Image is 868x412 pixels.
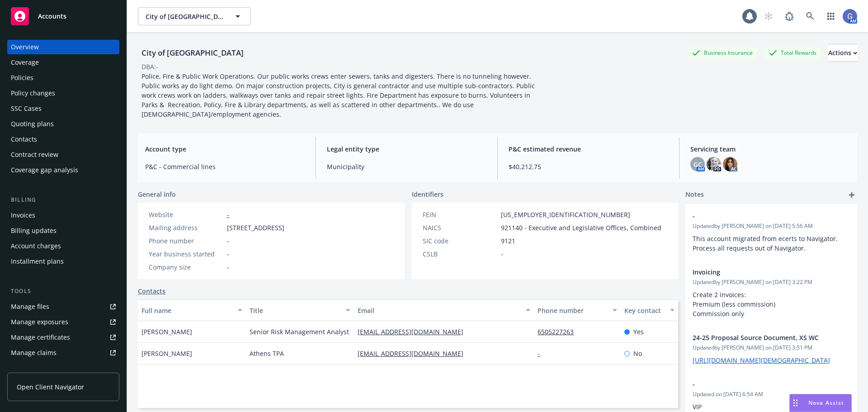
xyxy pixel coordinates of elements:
[693,267,826,277] span: Invoicing
[828,44,857,62] div: Actions
[423,210,497,219] div: FEIN
[693,356,830,365] a: [URL][DOMAIN_NAME][DEMOGRAPHIC_DATA]
[538,327,581,336] a: 6505227263
[7,223,119,238] a: Billing updates
[509,144,668,154] span: P&C estimated revenue
[11,330,70,345] div: Manage certificates
[146,12,224,21] span: City of [GEOGRAPHIC_DATA]
[7,287,119,296] div: Tools
[227,223,284,232] span: [STREET_ADDRESS]
[688,47,757,58] div: Business Insurance
[11,299,49,314] div: Manage files
[538,306,607,315] div: Phone number
[509,162,668,171] span: $40,212.75
[250,349,284,358] span: Athens TPA
[145,144,305,154] span: Account type
[693,234,840,252] span: This account migrated from ecerts to Navigator. Process all requests out of Navigator.
[7,330,119,345] a: Manage certificates
[828,44,857,62] button: Actions
[723,157,737,171] img: photo
[843,9,857,24] img: photo
[690,144,850,154] span: Servicing team
[693,344,850,352] span: Updated by [PERSON_NAME] on [DATE] 3:51 PM
[693,333,826,342] span: 24-25 Proposal Source Document, XS WC
[412,189,443,199] span: Identifiers
[250,327,349,336] span: Senior Risk Management Analyst
[780,7,798,25] a: Report a Bug
[138,299,246,321] button: Full name
[7,4,119,29] a: Accounts
[11,132,37,147] div: Contacts
[624,306,665,315] div: Key contact
[11,346,57,360] div: Manage claims
[11,55,39,70] div: Coverage
[685,189,704,200] span: Notes
[534,299,620,321] button: Phone number
[11,40,39,54] div: Overview
[7,55,119,70] a: Coverage
[423,249,497,259] div: CSLB
[142,349,192,358] span: [PERSON_NAME]
[7,163,119,177] a: Coverage gap analysis
[11,163,78,177] div: Coverage gap analysis
[250,306,340,315] div: Title
[846,189,857,200] a: add
[7,147,119,162] a: Contract review
[142,306,232,315] div: Full name
[538,349,547,358] a: -
[227,236,229,246] span: -
[11,208,35,223] div: Invoices
[423,223,497,232] div: NAICS
[7,195,119,204] div: Billing
[7,254,119,269] a: Installment plans
[11,101,42,116] div: SSC Cases
[138,286,165,296] a: Contacts
[7,208,119,223] a: Invoices
[7,239,119,253] a: Account charges
[7,132,119,147] a: Contacts
[423,236,497,246] div: SIC code
[501,210,630,219] span: [US_EMPLOYER_IDENTIFICATION_NUMBER]
[808,399,844,407] span: Nova Assist
[327,144,486,154] span: Legal entity type
[11,239,61,253] div: Account charges
[145,162,305,171] span: P&C - Commercial lines
[227,262,229,272] span: -
[227,210,229,219] a: -
[693,160,702,169] span: GC
[693,402,850,412] p: VIP
[693,390,850,398] span: Updated on [DATE] 6:54 AM
[7,101,119,116] a: SSC Cases
[693,290,850,318] p: Create 2 invoices: Premium (less commission) Commission only
[38,13,66,20] span: Accounts
[501,223,661,232] span: 921140 - Executive and Legislative Offices, Combined
[358,349,471,358] a: [EMAIL_ADDRESS][DOMAIN_NAME]
[358,327,471,336] a: [EMAIL_ADDRESS][DOMAIN_NAME]
[11,223,57,238] div: Billing updates
[685,260,857,326] div: InvoicingUpdatedby [PERSON_NAME] on [DATE] 3:22 PMCreate 2 invoices: Premium (less commission) Co...
[685,204,857,260] div: -Updatedby [PERSON_NAME] on [DATE] 5:56 AMThis account migrated from ecerts to Navigator. Process...
[7,71,119,85] a: Policies
[685,326,857,372] div: 24-25 Proposal Source Document, XS WCUpdatedby [PERSON_NAME] on [DATE] 3:51 PM[URL][DOMAIN_NAME][...
[149,236,223,246] div: Phone number
[142,327,192,336] span: [PERSON_NAME]
[801,7,819,25] a: Search
[7,117,119,131] a: Quoting plans
[11,254,64,269] div: Installment plans
[7,315,119,329] a: Manage exposures
[138,7,251,25] button: City of [GEOGRAPHIC_DATA]
[149,210,223,219] div: Website
[138,47,247,59] div: City of [GEOGRAPHIC_DATA]
[693,278,850,286] span: Updated by [PERSON_NAME] on [DATE] 3:22 PM
[764,47,821,58] div: Total Rewards
[501,236,515,246] span: 9121
[354,299,534,321] button: Email
[17,382,84,392] span: Open Client Navigator
[7,346,119,360] a: Manage claims
[621,299,678,321] button: Key contact
[822,7,840,25] a: Switch app
[7,86,119,100] a: Policy changes
[11,315,68,329] div: Manage exposures
[693,222,850,230] span: Updated by [PERSON_NAME] on [DATE] 5:56 AM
